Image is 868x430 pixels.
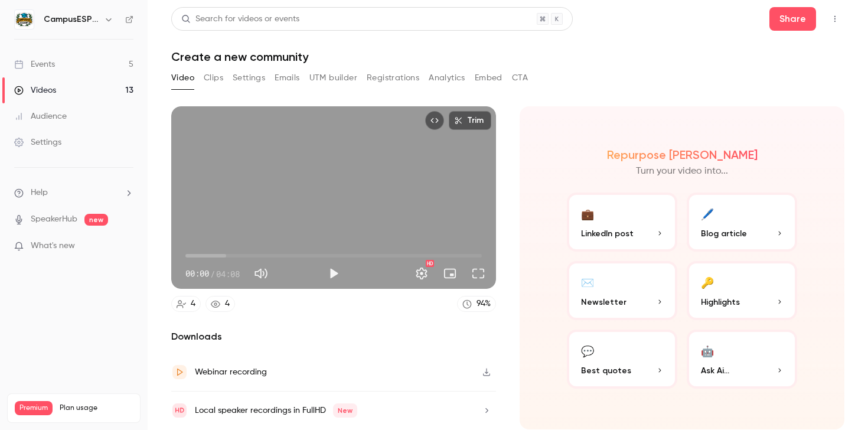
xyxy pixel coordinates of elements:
[216,268,240,280] span: 04:08
[410,262,433,285] button: Settings
[701,364,729,377] span: Ask Ai...
[210,268,215,280] span: /
[607,148,758,162] h2: Repurpose [PERSON_NAME]
[449,111,491,130] button: Trim
[185,268,240,280] div: 00:00
[701,341,714,360] div: 🤖
[31,240,75,252] span: What's new
[457,296,496,312] a: 94%
[60,403,133,413] span: Plan usage
[581,227,634,240] span: LinkedIn post
[44,14,99,25] h6: CampusESP Academy
[769,7,816,31] button: Share
[425,111,444,130] button: Embed video
[171,296,201,312] a: 4
[191,298,195,310] div: 4
[205,296,235,312] a: 4
[14,58,55,70] div: Events
[701,296,740,308] span: Highlights
[567,193,677,252] button: 💼LinkedIn post
[512,69,528,87] button: CTA
[15,401,53,415] span: Premium
[438,262,462,285] button: Turn on miniplayer
[581,273,594,291] div: ✉️
[581,296,626,308] span: Newsletter
[567,261,677,320] button: ✉️Newsletter
[567,330,677,389] button: 💬Best quotes
[333,403,357,418] span: New
[195,403,357,418] div: Local speaker recordings in FullHD
[636,164,728,178] p: Turn your video into...
[31,187,48,199] span: Help
[581,341,594,360] div: 💬
[322,262,345,285] button: Play
[119,241,133,252] iframe: Noticeable Trigger
[31,213,77,226] a: SpeakerHub
[225,298,230,310] div: 4
[475,69,502,87] button: Embed
[275,69,299,87] button: Emails
[701,227,747,240] span: Blog article
[825,9,844,28] button: Top Bar Actions
[426,260,434,267] div: HD
[429,69,465,87] button: Analytics
[14,84,56,96] div: Videos
[581,364,631,377] span: Best quotes
[466,262,490,285] button: Full screen
[195,365,267,379] div: Webinar recording
[171,69,194,87] button: Video
[14,187,133,199] li: help-dropdown-opener
[581,204,594,223] div: 💼
[204,69,223,87] button: Clips
[233,69,265,87] button: Settings
[171,330,496,344] h2: Downloads
[14,136,61,148] div: Settings
[701,204,714,223] div: 🖊️
[477,298,491,310] div: 94 %
[14,110,67,122] div: Audience
[185,268,209,280] span: 00:00
[687,330,797,389] button: 🤖Ask Ai...
[687,193,797,252] button: 🖊️Blog article
[171,50,844,64] h1: Create a new community
[15,10,34,29] img: CampusESP Academy
[367,69,419,87] button: Registrations
[249,262,273,285] button: Mute
[84,214,108,226] span: new
[701,273,714,291] div: 🔑
[181,13,299,25] div: Search for videos or events
[309,69,357,87] button: UTM builder
[687,261,797,320] button: 🔑Highlights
